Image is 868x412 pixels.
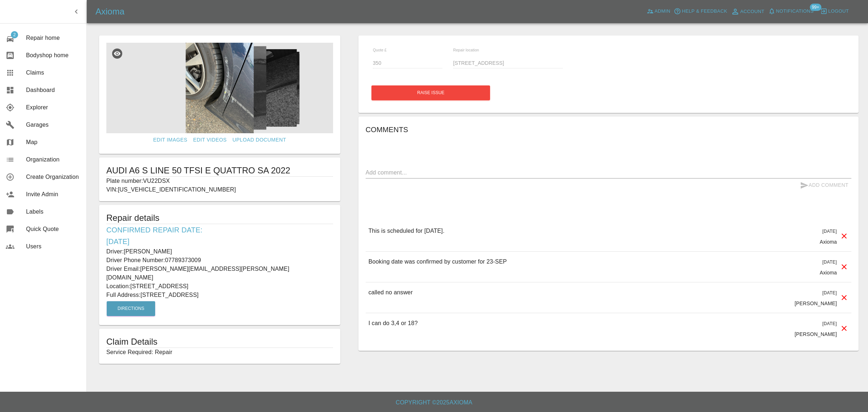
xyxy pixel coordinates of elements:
[190,133,230,147] a: Edit Videos
[828,7,849,16] span: Logout
[26,225,81,234] span: Quick Quote
[26,138,81,147] span: Map
[371,85,490,100] button: Raise issue
[810,4,821,11] span: 99+
[729,6,766,17] a: Account
[106,291,333,299] p: Full Address: [STREET_ADDRESS]
[26,51,81,60] span: Bodyshop home
[369,227,444,235] p: This is scheduled for [DATE].
[373,48,387,52] span: Quote £
[822,229,837,234] span: [DATE]
[645,6,672,17] a: Admin
[26,155,81,164] span: Organization
[822,321,837,326] span: [DATE]
[6,398,862,408] h6: Copyright © 2025 Axioma
[26,173,81,181] span: Create Organization
[369,257,507,266] p: Booking date was confirmed by customer for 23-SEP
[106,247,333,256] p: Driver: [PERSON_NAME]
[453,48,479,52] span: Repair location
[106,348,333,357] p: Service Required: Repair
[369,319,418,328] p: I can do 3,4 or 18?
[740,8,765,16] span: Account
[106,165,333,176] h1: AUDI A6 S LINE 50 TFSI E QUATTRO SA 2022
[818,6,851,17] button: Logout
[655,7,671,16] span: Admin
[820,238,837,245] p: Axioma
[106,224,333,247] h6: Confirmed Repair Date: [DATE]
[672,6,729,17] button: Help & Feedback
[107,301,155,316] button: Directions
[106,265,333,282] p: Driver Email: [PERSON_NAME][EMAIL_ADDRESS][PERSON_NAME][DOMAIN_NAME]
[106,256,333,265] p: Driver Phone Number: 07789373009
[106,212,333,224] h5: Repair details
[682,7,727,16] span: Help & Feedback
[106,282,333,291] p: Location: [STREET_ADDRESS]
[369,288,413,297] p: called no answer
[26,68,81,77] span: Claims
[822,290,837,295] span: [DATE]
[820,269,837,276] p: Axioma
[106,43,333,133] img: 453fcd52-d7d8-4db8-935e-5436b86e8bd5
[106,185,333,194] p: VIN: [US_VEHICLE_IDENTIFICATION_NUMBER]
[26,121,81,129] span: Garages
[366,124,851,135] h6: Comments
[26,207,81,216] span: Labels
[776,7,814,16] span: Notifications
[11,31,18,38] span: 2
[95,6,124,17] h5: Axioma
[26,190,81,199] span: Invite Admin
[26,86,81,94] span: Dashboard
[106,336,333,348] h1: Claim Details
[106,177,333,185] p: Plate number: VU22DSX
[26,103,81,112] span: Explorer
[230,133,289,147] a: Upload Document
[26,242,81,251] span: Users
[822,260,837,265] span: [DATE]
[766,6,816,17] button: Notifications
[26,34,81,42] span: Repair home
[795,300,837,307] p: [PERSON_NAME]
[795,331,837,338] p: [PERSON_NAME]
[150,133,190,147] a: Edit Images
